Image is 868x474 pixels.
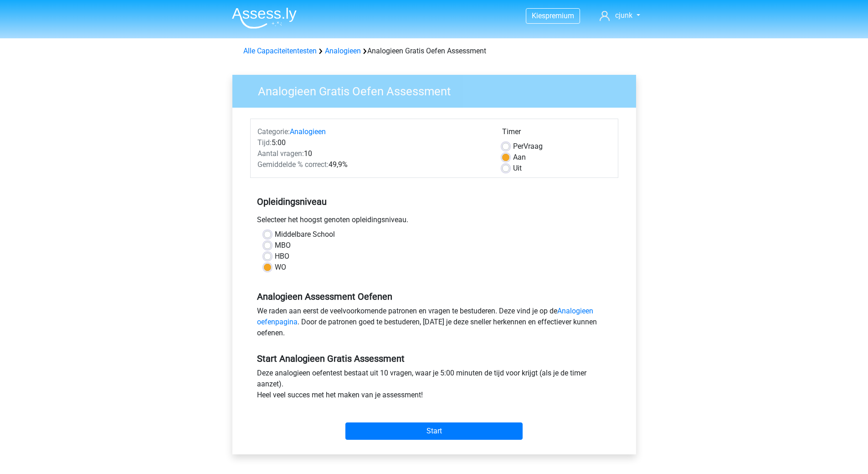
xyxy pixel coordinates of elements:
[615,11,632,20] span: cjunk
[243,47,317,55] a: Alle Capaciteitentesten
[275,262,286,273] label: WO
[325,47,361,55] a: Analogieen
[275,229,335,240] label: Middelbare School
[532,11,545,20] span: Kies
[257,291,611,302] h5: Analogieen Assessment Oefenen
[513,152,526,163] label: Aan
[257,193,611,211] h5: Opleidingsniveau
[251,159,495,170] div: 49,9%
[257,138,272,147] span: Tijd:
[257,353,611,364] h5: Start Analogieen Gratis Assessment
[526,10,580,22] a: Kiespremium
[251,137,495,148] div: 5:00
[232,7,297,29] img: Assessly
[247,81,629,99] h3: Analogieen Gratis Oefen Assessment
[257,149,304,158] span: Aantal vragen:
[513,163,522,174] label: Uit
[240,46,629,57] div: Analogieen Gratis Oefen Assessment
[257,160,329,169] span: Gemiddelde % correct:
[290,127,326,136] a: Analogieen
[250,306,618,342] div: We raden aan eerst de veelvoorkomende patronen en vragen te bestuderen. Deze vind je op de . Door...
[502,126,611,141] div: Timer
[513,142,524,151] span: Per
[545,11,574,20] span: premium
[596,10,643,21] a: cjunk
[257,127,290,136] span: Categorie:
[275,240,291,251] label: MBO
[250,368,618,404] div: Deze analogieen oefentest bestaat uit 10 vragen, waar je 5:00 minuten de tijd voor krijgt (als je...
[345,422,523,440] input: Start
[251,148,495,159] div: 10
[250,214,618,229] div: Selecteer het hoogst genoten opleidingsniveau.
[513,141,543,152] label: Vraag
[275,251,289,262] label: HBO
